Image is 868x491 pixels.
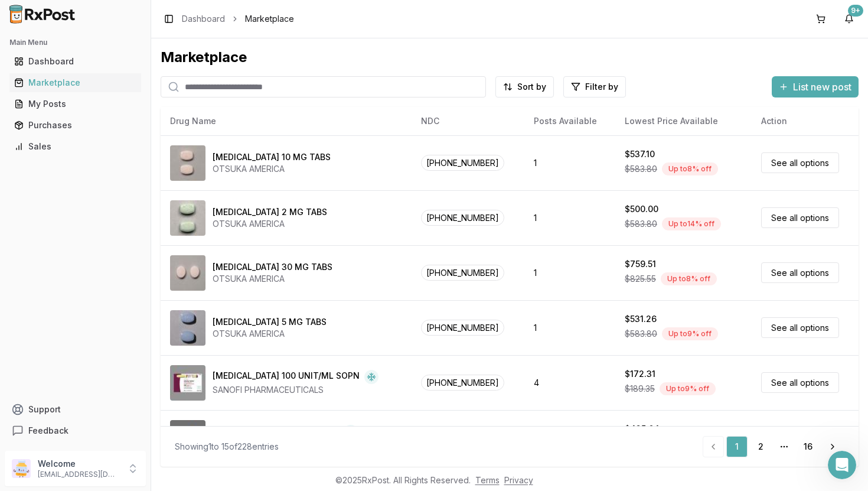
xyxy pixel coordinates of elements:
[524,245,615,300] td: 1
[797,436,818,457] a: 16
[848,5,863,17] div: 9+
[585,81,618,93] span: Filter by
[14,98,136,110] div: My Posts
[761,372,839,393] a: See all options
[213,370,360,384] div: [MEDICAL_DATA] 100 UNIT/ML SOPN
[524,300,615,355] td: 1
[9,136,141,157] a: Sales
[5,420,146,441] button: Feedback
[625,368,655,380] div: $172.31
[615,107,752,135] th: Lowest Price Available
[38,458,120,470] p: Welcome
[175,441,279,453] div: Showing 1 to 15 of 228 entries
[761,262,839,283] a: See all options
[213,261,332,273] div: [MEDICAL_DATA] 30 MG TABS
[213,151,331,163] div: [MEDICAL_DATA] 10 MG TABS
[625,148,655,160] div: $537.10
[213,316,327,328] div: [MEDICAL_DATA] 5 MG TABS
[213,218,327,230] div: OTSUKA AMERICA
[772,76,859,97] button: List new post
[752,107,859,135] th: Action
[5,52,146,71] button: Dashboard
[421,210,504,226] span: [PHONE_NUMBER]
[625,258,656,270] div: $759.51
[14,119,136,131] div: Purchases
[14,56,136,67] div: Dashboard
[625,423,660,435] div: $435.64
[170,420,205,456] img: Afrezza 4 UNIT POWD
[661,272,717,285] div: Up to 8 % off
[475,475,500,485] a: Terms
[161,107,412,135] th: Drug Name
[625,163,657,175] span: $583.80
[761,207,839,228] a: See all options
[793,80,851,94] span: List new post
[170,365,205,401] img: Admelog SoloStar 100 UNIT/ML SOPN
[213,206,327,218] div: [MEDICAL_DATA] 2 MG TABS
[524,355,615,410] td: 4
[170,200,205,236] img: Abilify 2 MG TABS
[840,9,859,28] button: 9+
[524,190,615,245] td: 1
[828,451,856,479] iframe: Intercom live chat
[182,13,294,25] nav: breadcrumb
[14,77,136,89] div: Marketplace
[28,425,68,437] span: Feedback
[12,459,31,478] img: User avatar
[170,145,205,181] img: Abilify 10 MG TABS
[182,13,225,25] a: Dashboard
[38,470,120,479] p: [EMAIL_ADDRESS][DOMAIN_NAME]
[213,328,327,340] div: OTSUKA AMERICA
[726,436,748,457] a: 1
[517,81,546,93] span: Sort by
[750,436,771,457] a: 2
[5,137,146,156] button: Sales
[662,162,718,175] div: Up to 8 % off
[9,115,141,136] a: Purchases
[245,13,294,25] span: Marketplace
[703,436,844,457] nav: pagination
[662,217,721,230] div: Up to 14 % off
[5,399,146,420] button: Support
[170,310,205,346] img: Abilify 5 MG TABS
[5,95,146,113] button: My Posts
[495,76,554,97] button: Sort by
[524,135,615,190] td: 1
[5,116,146,135] button: Purchases
[625,218,657,230] span: $583.80
[662,327,718,340] div: Up to 9 % off
[5,73,146,92] button: Marketplace
[563,76,626,97] button: Filter by
[625,383,655,395] span: $189.35
[213,163,331,175] div: OTSUKA AMERICA
[213,425,339,439] div: [MEDICAL_DATA] 4 UNIT POWD
[821,436,844,457] a: Go to next page
[161,48,859,67] div: Marketplace
[761,317,839,338] a: See all options
[625,313,657,325] div: $531.26
[524,410,615,465] td: 2
[9,93,141,115] a: My Posts
[421,265,504,281] span: [PHONE_NUMBER]
[504,475,533,485] a: Privacy
[5,5,80,24] img: RxPost Logo
[213,384,378,396] div: SANOFI PHARMACEUTICALS
[761,152,839,173] a: See all options
[625,328,657,340] span: $583.80
[421,155,504,171] span: [PHONE_NUMBER]
[524,107,615,135] th: Posts Available
[421,320,504,336] span: [PHONE_NUMBER]
[625,273,656,285] span: $825.55
[9,51,141,72] a: Dashboard
[412,107,524,135] th: NDC
[660,382,716,395] div: Up to 9 % off
[421,375,504,391] span: [PHONE_NUMBER]
[170,255,205,291] img: Abilify 30 MG TABS
[9,72,141,93] a: Marketplace
[625,203,658,215] div: $500.00
[213,273,332,285] div: OTSUKA AMERICA
[14,141,136,152] div: Sales
[9,38,141,47] h2: Main Menu
[772,82,859,94] a: List new post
